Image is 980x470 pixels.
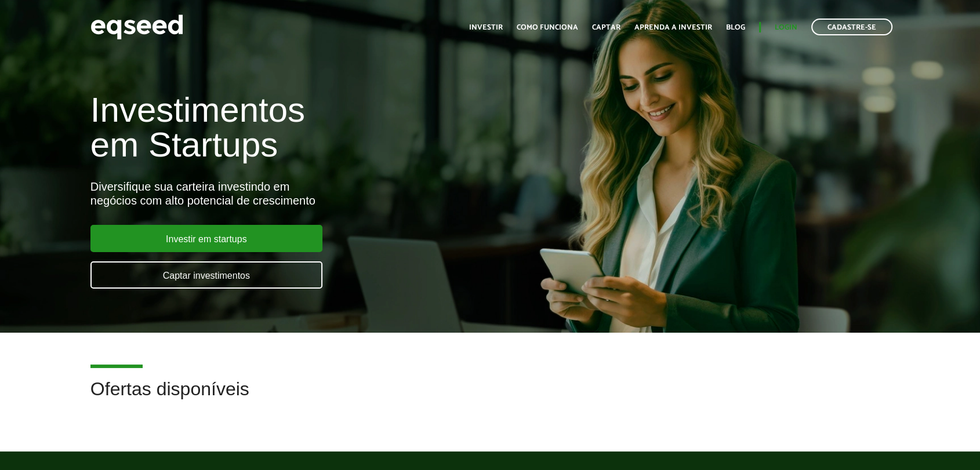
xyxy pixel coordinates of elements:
[811,19,892,35] a: Cadastre-se
[90,12,183,42] img: EqSeed
[90,261,322,289] a: Captar investimentos
[469,24,503,31] a: Investir
[90,225,322,252] a: Investir em startups
[90,379,890,417] h2: Ofertas disponíveis
[634,24,712,31] a: Aprenda a investir
[726,24,745,31] a: Blog
[775,24,797,31] a: Login
[592,24,620,31] a: Captar
[90,93,563,162] h1: Investimentos em Startups
[517,24,578,31] a: Como funciona
[90,180,563,207] div: Diversifique sua carteira investindo em negócios com alto potencial de crescimento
